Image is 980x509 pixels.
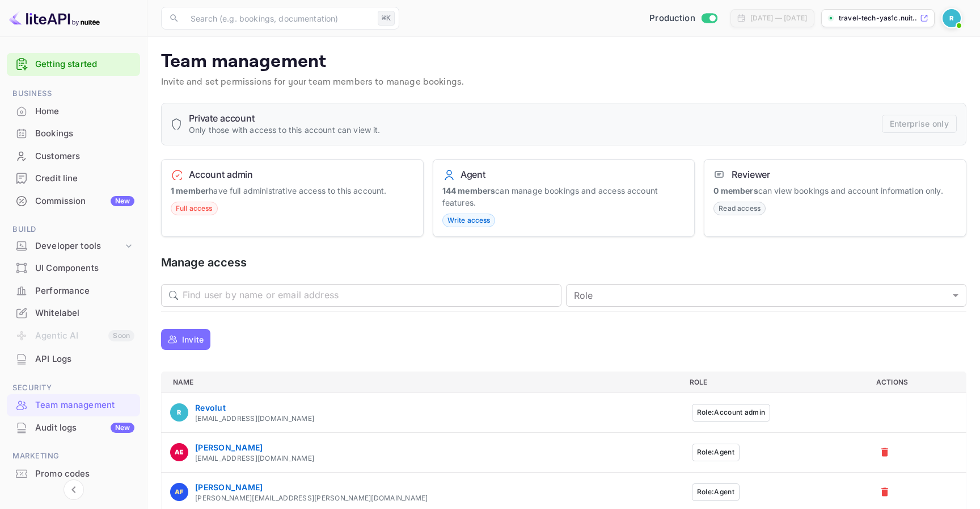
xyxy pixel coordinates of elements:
div: Revolut [195,402,314,414]
input: Search (e.g. bookings, documentation) [184,7,373,30]
p: can manage bookings and access account features. [442,185,686,208]
button: Collapse navigation [64,479,84,500]
span: Full access [171,203,217,214]
div: Audit logsNew [7,417,140,439]
span: Write access [443,215,495,226]
div: [EMAIL_ADDRESS][DOMAIN_NAME] [195,414,314,424]
div: Performance [7,280,140,302]
div: Customers [7,145,140,168]
p: have full administrative access to this account. [171,185,414,197]
div: API Logs [35,353,134,366]
a: Bookings [7,123,140,144]
div: Home [35,105,134,118]
button: Role:Agent [692,483,740,501]
div: Bookings [7,123,140,145]
a: API Logs [7,348,140,369]
a: Promo codes [7,463,140,484]
div: New [111,196,134,206]
div: Team management [7,394,140,416]
h6: Account admin [189,169,253,180]
strong: 0 members [713,186,758,195]
th: Name [162,372,681,393]
div: ⌘K [378,11,395,26]
div: New [111,423,134,433]
th: Role [681,372,867,393]
a: Performance [7,280,140,301]
div: UI Components [7,257,140,279]
div: CommissionNew [7,190,140,212]
p: Invite and set permissions for your team members to manage bookings. [161,76,966,89]
div: [DATE] — [DATE] [750,13,807,23]
div: Home [7,101,140,123]
div: UI Components [35,262,134,275]
p: Invite [182,333,204,345]
h6: Private account [189,112,381,124]
p: Team management [161,51,966,73]
a: Whitelabel [7,302,140,323]
div: [PERSON_NAME] [195,481,428,493]
a: Team management [7,394,140,415]
div: [PERSON_NAME][EMAIL_ADDRESS][PERSON_NAME][DOMAIN_NAME] [195,493,428,503]
img: LiteAPI logo [9,9,100,27]
p: travel-tech-yas1c.nuit... [839,13,918,23]
h6: Agent [461,169,485,180]
a: Home [7,101,140,122]
span: Security [7,382,140,394]
div: [PERSON_NAME] [195,441,314,453]
span: Business [7,87,140,100]
strong: 1 member [171,186,209,195]
div: Whitelabel [35,307,134,320]
a: Audit logsNew [7,417,140,438]
span: Production [649,12,695,25]
input: Find user by name or email address [183,284,561,307]
div: Bookings [35,127,134,140]
th: Actions [867,372,966,393]
div: Credit line [35,172,134,185]
div: Getting started [7,53,140,76]
div: Commission [35,195,134,208]
h5: Manage access [161,255,966,270]
div: Switch to Sandbox mode [645,12,721,25]
a: UI Components [7,257,140,278]
button: Role:Account admin [692,404,770,422]
img: Abdulla Fahad [170,483,188,501]
div: Whitelabel [7,302,140,324]
a: Credit line [7,168,140,189]
div: Team management [35,399,134,412]
div: Promo codes [7,463,140,485]
button: Invite [161,329,210,350]
h6: Reviewer [732,169,770,180]
div: Performance [35,285,134,298]
div: Audit logs [35,422,134,435]
p: Only those with access to this account can view it. [189,124,381,136]
a: Customers [7,145,140,166]
div: Developer tools [35,240,123,253]
img: Revolut [943,9,961,27]
span: Build [7,223,140,236]
span: Read access [714,203,765,214]
strong: 144 members [442,186,496,195]
a: Getting started [35,58,134,71]
a: CommissionNew [7,190,140,211]
div: [EMAIL_ADDRESS][DOMAIN_NAME] [195,453,314,464]
p: can view bookings and account information only. [713,185,957,197]
div: Credit line [7,168,140,190]
div: API Logs [7,348,140,370]
img: Abdellah Essaidi [170,443,188,461]
div: Developer tools [7,236,140,256]
img: Revolut [170,403,188,422]
div: Customers [35,150,134,163]
div: Promo codes [35,468,134,481]
span: Marketing [7,450,140,462]
button: Role:Agent [692,444,740,461]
